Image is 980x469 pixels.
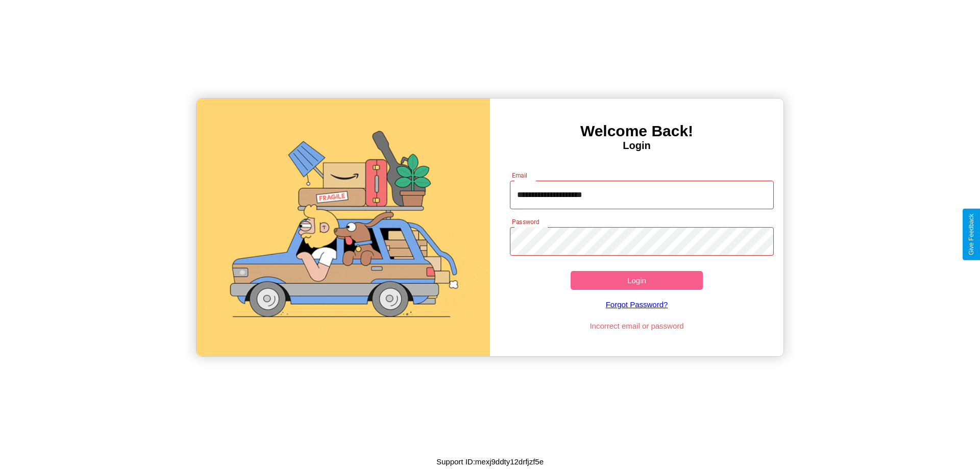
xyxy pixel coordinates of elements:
[512,171,528,180] label: Email
[968,214,975,255] div: Give Feedback
[490,140,783,152] h4: Login
[505,319,769,333] p: Incorrect email or password
[505,290,769,319] a: Forgot Password?
[490,122,783,140] h3: Welcome Back!
[512,217,539,226] label: Password
[197,98,490,356] img: gif
[436,455,544,468] p: Support ID: mexj9ddty12drfjzf5e
[571,271,703,290] button: Login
